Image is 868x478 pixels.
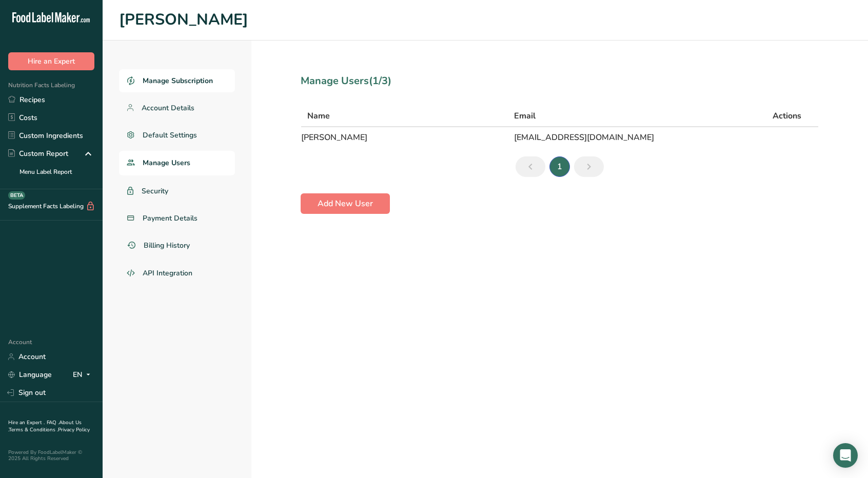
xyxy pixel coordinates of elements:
[301,73,819,89] div: Manage Users
[508,127,766,148] td: [EMAIL_ADDRESS][DOMAIN_NAME]
[119,261,235,286] a: API Integration
[142,186,168,196] span: Security
[143,130,197,141] span: Default Settings
[47,419,59,426] a: FAQ .
[833,443,858,468] div: Open Intercom Messenger
[516,156,545,177] a: Previous page
[119,151,235,175] a: Manage Users
[119,207,235,230] a: Payment Details
[8,366,52,384] a: Language
[119,96,235,120] a: Account Details
[318,197,373,210] span: Add New User
[773,110,801,122] span: Actions
[514,110,536,122] span: Email
[58,426,90,433] a: Privacy Policy
[8,148,68,159] div: Custom Report
[119,180,235,203] a: Security
[8,419,45,426] a: Hire an Expert .
[8,52,94,70] button: Hire an Expert
[301,127,508,148] td: [PERSON_NAME]
[119,8,852,32] h1: [PERSON_NAME]
[119,124,235,147] a: Default Settings
[143,157,190,168] span: Manage Users
[369,74,391,88] span: (1/3)
[143,75,213,86] span: Manage Subscription
[8,191,25,200] div: BETA
[144,240,190,251] span: Billing History
[142,103,194,113] span: Account Details
[73,369,94,381] div: EN
[119,234,235,257] a: Billing History
[143,213,198,224] span: Payment Details
[119,69,235,92] a: Manage Subscription
[301,193,390,214] button: Add New User
[9,426,58,433] a: Terms & Conditions .
[307,110,330,122] span: Name
[8,419,82,433] a: About Us .
[574,156,604,177] a: Next page
[143,268,192,278] span: API Integration
[8,449,94,462] div: Powered By FoodLabelMaker © 2025 All Rights Reserved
